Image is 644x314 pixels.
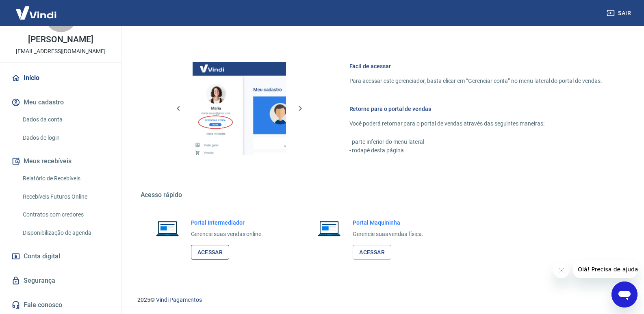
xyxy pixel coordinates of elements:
h6: Fácil de acessar [349,62,602,70]
p: Você poderá retornar para o portal de vendas através das seguintes maneiras: [349,119,602,128]
span: Olá! Precisa de ajuda? [5,6,68,12]
a: Dados de login [20,130,112,146]
a: Conta digital [10,247,112,265]
iframe: Fechar mensagem [553,262,570,278]
iframe: Mensagem da empresa [573,260,637,278]
p: [PERSON_NAME] [28,35,93,44]
p: - rodapé desta página [349,146,602,155]
button: Meu cadastro [10,93,112,111]
img: Imagem da dashboard mostrando o botão de gerenciar conta na sidebar no lado esquerdo [193,62,286,155]
a: Dados da conta [20,111,112,128]
img: Imagem de um notebook aberto [312,219,346,238]
a: Contratos com credores [20,206,112,223]
img: Vindi [10,0,63,25]
button: Sair [605,6,634,21]
a: Fale conosco [10,296,112,314]
a: Acessar [191,245,230,260]
p: 2025 © [137,296,624,304]
p: Para acessar este gerenciador, basta clicar em “Gerenciar conta” no menu lateral do portal de ven... [349,77,602,85]
p: Gerencie suas vendas física. [353,230,423,238]
a: Acessar [353,245,391,260]
span: Conta digital [24,251,60,262]
h6: Retorne para o portal de vendas [349,105,602,113]
button: Meus recebíveis [10,152,112,170]
h6: Portal Intermediador [191,219,263,227]
a: Início [10,69,112,87]
a: Vindi Pagamentos [156,297,202,303]
a: Relatório de Recebíveis [20,170,112,187]
p: [EMAIL_ADDRESS][DOMAIN_NAME] [16,47,106,56]
h6: Portal Maquininha [353,219,423,227]
iframe: Botão para abrir a janela de mensagens [611,282,637,308]
h5: Acesso rápido [141,191,622,199]
img: Imagem de um notebook aberto [150,219,184,238]
a: Recebíveis Futuros Online [20,188,112,205]
a: Disponibilização de agenda [20,225,112,241]
a: Segurança [10,272,112,290]
p: - parte inferior do menu lateral [349,138,602,146]
p: Gerencie suas vendas online. [191,230,263,238]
